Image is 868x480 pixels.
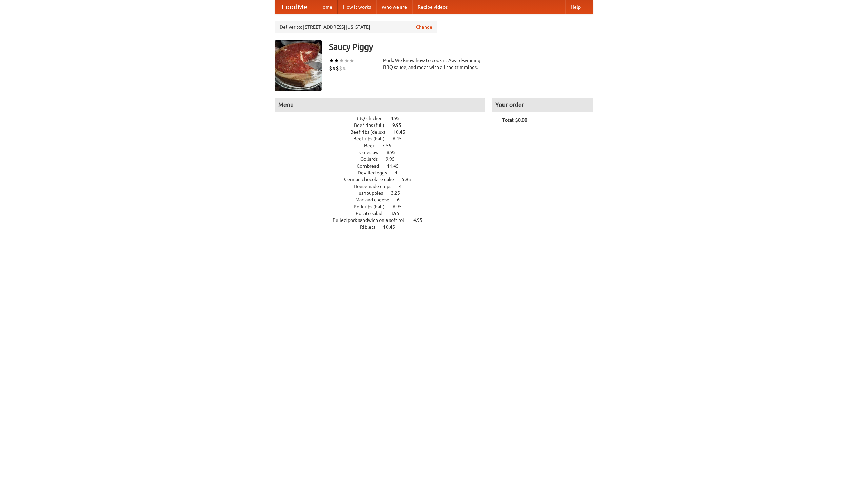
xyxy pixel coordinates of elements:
span: Pulled pork sandwich on a soft roll [333,217,412,223]
a: Beef ribs (half) 6.45 [353,136,414,141]
a: BBQ chicken 4.95 [355,116,412,121]
span: 8.95 [387,150,402,155]
b: Total: $0.00 [502,117,527,123]
a: Coleslaw 8.95 [359,150,408,155]
span: Cornbread [357,163,386,169]
li: $ [339,64,342,72]
span: 10.45 [383,224,402,230]
span: 6.45 [393,136,409,141]
a: Beef ribs (delux) 10.45 [350,129,418,135]
li: ★ [339,57,344,64]
span: Pork ribs (half) [354,204,392,209]
div: Deliver to: [STREET_ADDRESS][US_STATE] [275,21,437,33]
span: 11.45 [387,163,406,169]
a: Potato salad 3.95 [356,211,412,216]
div: Pork. We know how to cook it. Award-winning BBQ sauce, and meat with all the trimmings. [383,57,485,71]
h4: Menu [275,98,485,112]
span: Riblets [360,224,382,230]
a: Cornbread 11.45 [357,163,411,169]
li: ★ [329,57,334,64]
a: Change [416,24,432,31]
a: Riblets 10.45 [360,224,408,230]
li: $ [336,64,339,72]
a: German chocolate cake 5.95 [344,177,423,182]
span: 6 [397,197,407,203]
span: 4.95 [391,116,407,121]
span: Beef ribs (full) [354,122,391,128]
span: 9.95 [392,122,408,128]
li: $ [342,64,346,72]
span: 3.95 [390,211,406,216]
span: Beef ribs (half) [353,136,392,141]
a: Who we are [376,0,412,14]
span: Mac and cheese [355,197,396,203]
a: Housemade chips 4 [354,184,414,189]
a: Help [565,0,586,14]
a: Hushpuppies 3.25 [355,190,413,196]
span: German chocolate cake [344,177,401,182]
span: Beer [364,143,381,148]
a: Collards 9.95 [360,156,407,162]
a: Pork ribs (half) 6.95 [354,204,414,209]
span: Coleslaw [359,150,386,155]
h4: Your order [492,98,593,112]
a: Beef ribs (full) 9.95 [354,122,414,128]
span: Devilled eggs [358,170,394,175]
li: ★ [334,57,339,64]
span: Hushpuppies [355,190,390,196]
a: Beer 7.55 [364,143,404,148]
span: 9.95 [386,156,401,162]
img: angular.jpg [275,40,322,91]
span: BBQ chicken [355,116,390,121]
li: ★ [344,57,349,64]
a: FoodMe [275,0,314,14]
span: 4 [395,170,404,175]
h3: Saucy Piggy [329,40,593,54]
a: How it works [338,0,376,14]
span: 4.95 [413,217,429,223]
span: 6.95 [393,204,409,209]
span: 7.55 [382,143,398,148]
a: Mac and cheese 6 [355,197,412,203]
span: 10.45 [393,129,412,135]
li: $ [329,64,332,72]
span: Beef ribs (delux) [350,129,392,135]
span: 4 [399,184,409,189]
a: Recipe videos [412,0,453,14]
a: Devilled eggs 4 [358,170,410,175]
li: $ [332,64,336,72]
span: Housemade chips [354,184,398,189]
li: ★ [349,57,354,64]
a: Pulled pork sandwich on a soft roll 4.95 [333,217,435,223]
span: 5.95 [402,177,418,182]
span: 3.25 [391,190,407,196]
a: Home [314,0,338,14]
span: Potato salad [356,211,389,216]
span: Collards [360,156,384,162]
